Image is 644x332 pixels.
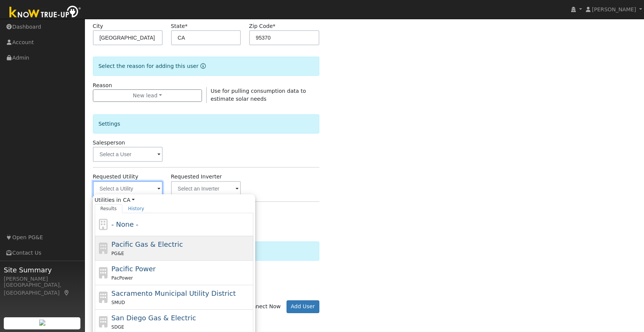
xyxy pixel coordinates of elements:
[93,81,112,89] label: Reason
[93,22,103,30] label: City
[111,314,196,322] span: San Diego Gas & Electric
[93,114,319,134] div: Settings
[39,320,45,326] img: retrieve
[273,23,276,29] span: Required
[93,57,319,76] div: Select the reason for adding this user
[185,23,188,29] span: Required
[111,289,236,297] span: Sacramento Municipal Utility District
[199,63,206,69] a: Reason for new user
[4,275,81,283] div: [PERSON_NAME]
[93,173,139,181] label: Requested Utility
[6,4,85,21] img: Know True-Up
[111,275,133,281] span: PacPower
[4,281,81,297] div: [GEOGRAPHIC_DATA], [GEOGRAPHIC_DATA]
[111,265,156,273] span: Pacific Power
[171,181,241,196] input: Select an Inverter
[63,290,70,296] a: Map
[592,6,636,12] span: [PERSON_NAME]
[4,265,81,275] span: Site Summary
[123,196,135,204] a: CA
[93,181,163,196] input: Select a Utility
[171,173,222,181] label: Requested Inverter
[111,251,124,256] span: PG&E
[238,303,280,310] label: Connect Now
[249,22,276,30] label: Zip Code
[171,22,188,30] label: State
[211,88,306,102] span: Use for pulling consumption data to estimate solar needs
[111,240,183,248] span: Pacific Gas & Electric
[287,300,319,313] button: Add User
[111,300,125,305] span: SMUD
[122,204,150,213] a: History
[93,89,202,102] button: New lead
[95,196,253,204] span: Utilities in
[111,324,124,330] span: SDGE
[95,204,123,213] a: Results
[111,220,138,228] span: - None -
[93,147,163,162] input: Select a User
[93,139,125,147] label: Salesperson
